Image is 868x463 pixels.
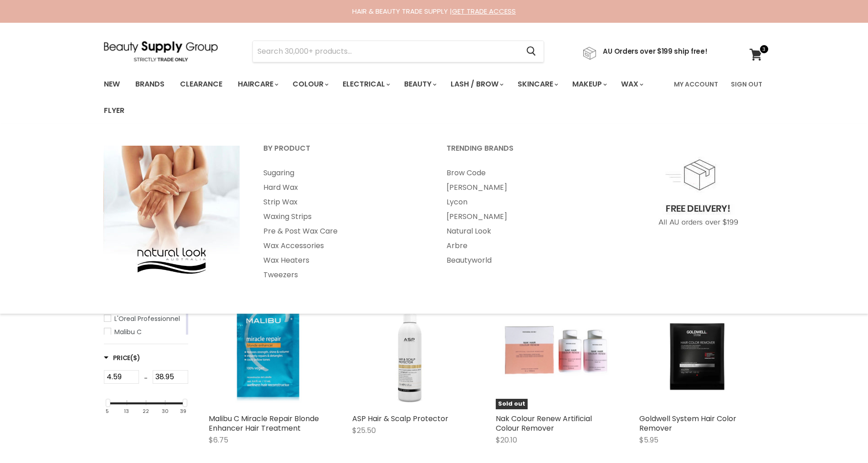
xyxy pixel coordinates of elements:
[114,327,142,336] span: Malibu C
[252,195,433,209] a: Strip Wax
[639,293,755,409] img: Goldwell System Hair Color Remover
[253,41,519,62] input: Search
[519,41,544,62] button: Search
[452,6,516,16] a: GET TRADE ACCESS
[252,209,433,224] a: Waxing Strips
[252,141,433,164] a: By Product
[114,314,180,323] span: L'Oreal Professionnel
[496,399,528,409] span: Sold out
[104,353,140,362] span: Price
[352,425,376,436] span: $25.50
[435,224,616,239] a: Natural Look
[209,293,325,409] a: Malibu C Miracle Repair Blonde Enhancer Hair Treatment
[92,7,776,16] div: HAIR & BEAUTY TRADE SUPPLY |
[128,75,171,94] a: Brands
[252,268,433,282] a: Tweezers
[496,293,612,409] a: Nak Colour Renew Artificial Colour RemoverSold out
[496,435,517,445] span: $20.10
[209,435,228,445] span: $6.75
[252,180,433,195] a: Hard Wax
[496,298,612,405] img: Nak Colour Renew Artificial Colour Remover
[639,413,736,433] a: Goldwell System Hair Color Remover
[252,166,433,282] ul: Main menu
[252,166,433,180] a: Sugaring
[822,420,859,454] iframe: Gorgias live chat messenger
[435,141,616,164] a: Trending Brands
[511,75,564,94] a: Skincare
[104,327,184,337] a: Malibu C
[352,413,448,424] a: ASP Hair & Scalp Protector
[153,370,188,384] input: Max Price
[97,101,131,120] a: Flyer
[173,75,229,94] a: Clearance
[252,224,433,239] a: Pre & Post Wax Care
[435,209,616,224] a: [PERSON_NAME]
[252,41,544,62] form: Product
[565,75,612,94] a: Makeup
[614,75,649,94] a: Wax
[397,75,442,94] a: Beauty
[444,75,509,94] a: Lash / Brow
[352,293,468,409] img: ASP Hair & Scalp Protector
[97,75,127,94] a: New
[435,166,616,180] a: Brow Code
[92,71,776,124] nav: Main
[143,408,149,414] div: 22
[97,71,668,124] ul: Main menu
[130,353,140,362] span: ($)
[668,75,724,94] a: My Account
[106,408,109,414] div: 5
[639,435,658,445] span: $5.95
[336,75,395,94] a: Electrical
[124,408,129,414] div: 13
[435,180,616,195] a: [PERSON_NAME]
[104,353,140,362] h3: Price($)
[435,253,616,268] a: Beautyworld
[104,314,184,324] a: L'Oreal Professionnel
[218,293,315,409] img: Malibu C Miracle Repair Blonde Enhancer Hair Treatment
[435,239,616,253] a: Arbre
[286,75,334,94] a: Colour
[209,413,319,433] a: Malibu C Miracle Repair Blonde Enhancer Hair Treatment
[139,370,153,387] div: -
[104,370,139,384] input: Min Price
[435,166,616,268] ul: Main menu
[435,195,616,209] a: Lycon
[162,408,169,414] div: 30
[496,413,592,433] a: Nak Colour Renew Artificial Colour Remover
[725,75,768,94] a: Sign Out
[252,253,433,268] a: Wax Heaters
[180,408,186,414] div: 39
[231,75,284,94] a: Haircare
[252,239,433,253] a: Wax Accessories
